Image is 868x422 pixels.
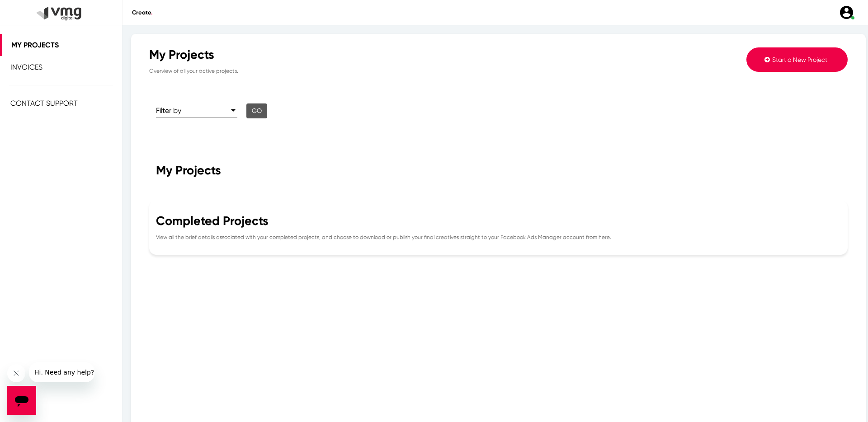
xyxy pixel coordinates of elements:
[156,163,221,178] span: My Projects
[151,9,152,16] span: .
[833,5,859,20] a: user
[839,5,854,20] img: user
[10,99,78,108] span: Contact Support
[10,63,42,71] span: Invoices
[149,47,610,62] div: My Projects
[29,362,94,382] iframe: Message from company
[746,47,848,72] button: Start a New Project
[149,62,610,75] p: Overview of all your active projects.
[132,9,152,16] span: Create
[246,103,267,118] button: Go
[772,56,827,63] span: Start a New Project
[7,386,36,415] iframe: Button to launch messaging window
[11,41,59,49] span: My Projects
[156,214,841,229] div: Completed Projects
[7,364,25,382] iframe: Close message
[156,229,841,241] p: View all the brief details associated with your completed projects, and choose to download or pub...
